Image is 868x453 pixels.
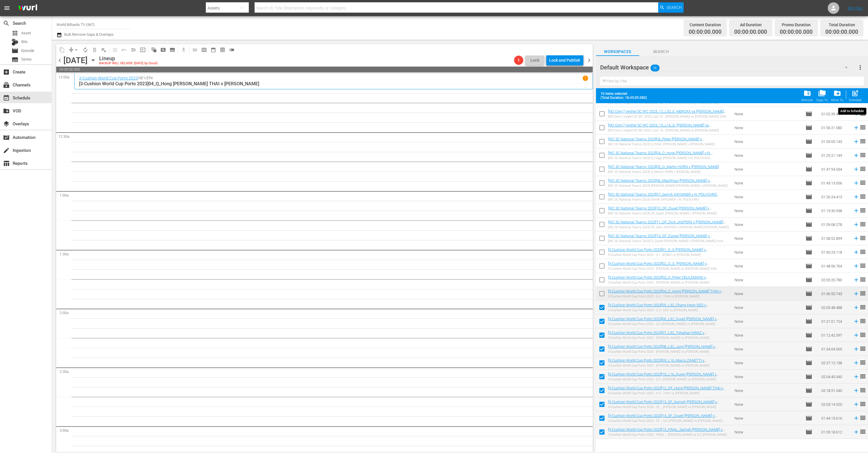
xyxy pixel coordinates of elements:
[853,387,859,394] svg: Add to Schedule
[608,331,707,339] a: [3-Cushion World Cup Porto 2023]07_L32_Tolgahan KIRAZ v [PERSON_NAME] [PERSON_NAME]
[218,45,227,54] span: View Backup
[859,401,866,407] span: reorder
[853,373,859,380] svg: Add to Schedule
[81,45,90,54] span: Loop Content
[853,332,859,338] svg: Add to Schedule
[99,55,158,62] div: Lineup
[12,56,18,63] span: Series
[859,165,866,172] span: reorder
[608,295,730,298] div: 3-Cushion World Cup Porto 2023 - H.C. THAI vs [PERSON_NAME]
[99,45,108,54] span: Clear Lineup
[608,123,711,132] a: [NO Com.] Veghel 3C WC 2023_15_L16_D. [PERSON_NAME] vs [PERSON_NAME]
[608,170,719,174] div: [WC 3C National Teams 2023] Q_Martin HORN v [PERSON_NAME]
[21,56,32,62] span: Series
[732,356,803,370] td: None
[819,259,851,273] td: 01:48:56.764
[780,29,813,35] span: 00:00:00.000
[732,301,803,314] td: None
[859,331,866,338] span: reorder
[549,55,580,65] div: Lock and Publish
[159,45,168,54] span: Create Search Block
[732,425,803,439] td: None
[849,98,862,102] div: Schedule
[819,301,851,314] td: 02:03:48.488
[209,45,218,54] span: Month Calendar View
[139,76,147,80] p: SE1 /
[3,95,10,101] span: Schedule
[732,121,803,135] td: None
[780,21,813,29] div: Promo Duration
[819,162,851,176] td: 01:47:54.034
[805,138,812,145] span: Episode
[608,377,730,381] div: 3-Cushion World Cup Porto 2023 - Q.C. [PERSON_NAME] vs [PERSON_NAME]
[99,62,158,65] div: BACKUP WILL DELIVER: [DATE] 5p (local)
[853,318,859,324] svg: Add to Schedule
[147,76,153,80] p: EP4
[108,44,120,55] span: Customize Events
[732,259,803,273] td: None
[608,427,725,436] a: [3-Cushion World Cup Porto 2023]15_FINAL_Sameh [PERSON_NAME] v [PERSON_NAME]
[859,110,866,117] span: reorder
[56,67,593,72] span: 24:00:00.000
[608,303,708,312] a: [3-Cushion World Cup Porto 2023]05_L32_Chang Hoon SEO v [PERSON_NAME]
[82,47,88,53] span: autorenew_outlined
[220,47,225,53] span: preview_outlined
[805,387,812,394] span: Episode
[819,245,851,259] td: 01:30:23.118
[859,414,866,421] span: reorder
[819,356,851,370] td: 02:27:12.138
[3,69,10,75] span: Create
[819,411,851,425] td: 01:44:15.616
[608,336,730,340] div: 3-Cushion World Cup Porto 2023 - [PERSON_NAME] vs [PERSON_NAME]
[79,81,588,86] p: [3-Cushion World Cup Porto 2023]04_Q_Hong [PERSON_NAME] THAI v [PERSON_NAME]
[859,276,866,283] span: reorder
[859,124,866,131] span: reorder
[608,178,712,187] a: [WC 3C National Teams 2023]06_Mashhour [PERSON_NAME] v [PERSON_NAME]
[650,62,660,74] span: 56
[825,21,858,29] div: Total Duration
[21,39,28,45] span: Bits
[526,56,544,65] button: Lock
[853,207,859,214] svg: Add to Schedule
[848,6,863,10] a: Sign Out
[608,115,730,118] div: [NO Com.] Veghel 3C WC 2023_Last 32 - [PERSON_NAME] vs [PERSON_NAME] SON
[608,142,730,146] div: [WC 3C National Teams 2023] Q_Peter [PERSON_NAME] v [PERSON_NAME]
[147,44,159,55] span: Refresh All Search Blocks
[853,249,859,255] svg: Add to Schedule
[608,261,709,270] a: [3-Cushion World Cup Porto 2023]02_Q_S. [PERSON_NAME] v [PERSON_NAME] SON
[732,273,803,287] td: None
[3,5,10,12] span: menu
[608,419,730,423] div: 3-Cushion World Cup Porto 2023 - SF _ Q.C.[PERSON_NAME] vs [PERSON_NAME] [DEMOGRAPHIC_DATA]
[859,262,866,269] span: reorder
[608,137,704,146] a: [WC 3C National Teams 2023]03_Peter [PERSON_NAME] v [PERSON_NAME]
[859,318,866,324] span: reorder
[151,47,157,53] span: auto_awesome_motion_outlined
[608,386,725,395] a: [3-Cushion World Cup Porto 2023]12_QF_Hong [PERSON_NAME] THAI v [PERSON_NAME]
[608,156,730,160] div: [WC 3C National Teams 2023] Q_Hugo [PERSON_NAME] v N. POLYCHRO.
[90,45,99,54] span: Select an event to delete
[847,88,863,104] button: Schedule
[851,89,859,97] span: post_add
[608,206,711,215] a: [WC 3C National Teams 2023]10_QF_Quyet [PERSON_NAME] v [PERSON_NAME]
[853,277,859,283] svg: Add to Schedule
[853,194,859,200] svg: Add to Schedule
[805,373,812,380] span: Episode
[608,275,708,284] a: [3-Cushion World Cup Porto 2023]03_Q_Peter CEULEMANS v [PERSON_NAME] In [PERSON_NAME]
[819,190,851,204] td: 01:26:24.413
[859,359,866,366] span: reorder
[732,218,803,231] td: None
[140,47,146,53] span: input
[833,89,841,97] span: drive_file_move
[853,180,859,186] svg: Add to Schedule
[859,193,866,200] span: reorder
[21,30,31,36] span: Asset
[819,328,851,342] td: 01:12:42.597
[639,48,682,55] span: Search
[68,47,74,53] span: compress
[608,372,719,381] a: [3-Cushion World Cup Porto 2023]10_L16_Quyer [PERSON_NAME] v [PERSON_NAME]
[805,221,812,228] span: Episode
[819,107,851,121] td: 01:02:35.494
[608,344,717,353] a: [3-Cushion World Cup Porto 2023]08_L32_Jung [PERSON_NAME] v [PERSON_NAME]
[800,88,815,104] span: Remove Item From Workspace
[805,290,812,297] span: Episode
